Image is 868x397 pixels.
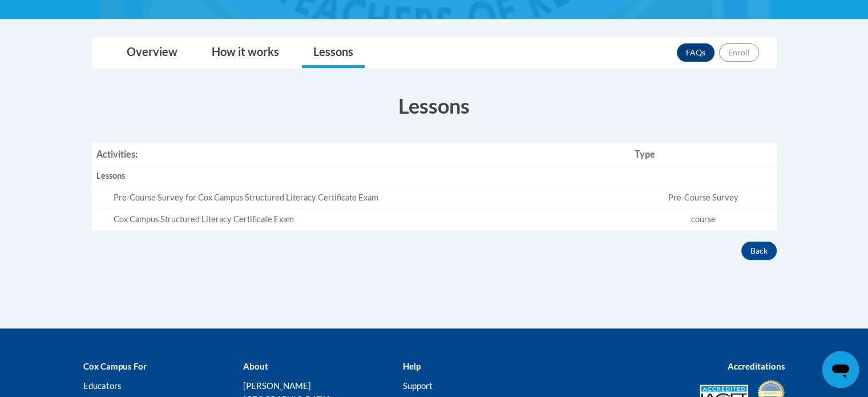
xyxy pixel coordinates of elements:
[243,361,268,371] b: About
[200,38,290,68] a: How it works
[83,380,122,391] a: Educators
[115,38,189,68] a: Overview
[741,242,777,260] button: Back
[677,43,714,62] a: FAQs
[114,192,625,204] div: Pre-Course Survey for Cox Campus Structured Literacy Certificate Exam
[83,361,147,371] b: Cox Campus For
[92,143,630,166] th: Activities:
[114,214,625,226] div: Cox Campus Structured Literacy Certificate Exam
[728,361,785,371] b: Accreditations
[302,38,365,68] a: Lessons
[96,170,625,182] div: Lessons
[402,361,420,371] b: Help
[92,91,777,120] h3: Lessons
[629,209,776,230] td: course
[719,43,759,62] button: Enroll
[629,143,776,166] th: Type
[629,187,776,209] td: Pre-Course Survey
[822,351,859,388] iframe: Button to launch messaging window
[402,380,432,391] a: Support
